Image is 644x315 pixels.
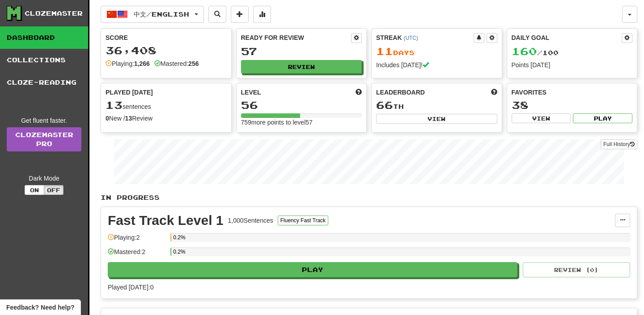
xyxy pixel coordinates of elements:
button: Fluency Fast Track [278,216,328,225]
div: Clozemaster [25,9,83,18]
div: 759 more points to level 57 [241,118,362,127]
span: / 100 [512,49,559,56]
strong: 0 [106,115,109,122]
div: Points [DATE] [512,60,633,69]
a: ClozemasterPro [7,127,81,151]
span: 160 [512,45,537,57]
div: Mastered: [154,59,199,68]
div: New / Review [106,114,227,123]
span: Leaderboard [376,88,425,97]
button: More stats [253,6,271,23]
button: On [25,185,44,195]
span: Played [DATE]: 0 [108,284,153,291]
button: Full History [601,139,637,149]
div: 36,408 [106,45,227,56]
button: Review (0) [523,262,630,277]
div: 38 [512,99,633,111]
a: (UTC) [403,35,418,41]
div: Fast Track Level 1 [108,214,224,227]
span: Played [DATE] [106,88,153,97]
span: 11 [376,45,393,57]
strong: 256 [188,60,199,67]
div: Favorites [512,88,633,97]
button: Add sentence to collection [231,6,249,23]
span: 66 [376,99,393,111]
div: Playing: 2 [108,233,166,248]
div: Mastered: 2 [108,247,166,262]
div: Playing: [106,59,150,68]
span: Open feedback widget [6,303,74,312]
button: Play [573,113,632,123]
button: Play [108,262,517,277]
div: Includes [DATE]! [376,60,497,69]
button: Off [44,185,64,195]
div: 1,000 Sentences [228,216,273,225]
button: Review [241,60,362,73]
div: Ready for Review [241,33,352,42]
div: Score [106,33,227,42]
div: 56 [241,99,362,111]
span: 中文 / English [134,10,189,18]
strong: 13 [125,115,132,122]
div: Dark Mode [7,174,81,183]
button: Search sentences [208,6,226,23]
div: th [376,99,497,111]
span: Level [241,88,261,97]
button: View [376,114,497,124]
span: 13 [106,99,123,111]
div: Daily Goal [512,33,622,43]
div: Day s [376,46,497,57]
strong: 1,266 [134,60,150,67]
span: This week in points, UTC [491,88,497,97]
span: Score more points to level up [356,88,362,97]
button: View [512,113,571,123]
div: Get fluent faster. [7,116,81,125]
div: Streak [376,33,474,42]
div: sentences [106,99,227,111]
p: In Progress [101,193,637,202]
button: 中文/English [101,6,204,23]
div: 57 [241,46,362,57]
